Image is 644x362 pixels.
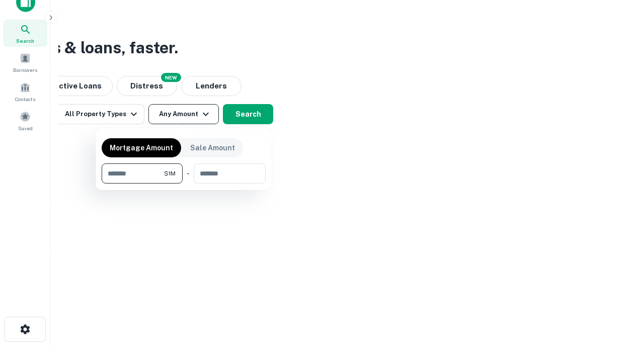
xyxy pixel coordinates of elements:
iframe: Chat Widget [594,282,644,330]
div: - [187,163,190,184]
span: $1M [164,169,176,178]
p: Mortgage Amount [110,142,173,153]
p: Sale Amount [190,142,235,153]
